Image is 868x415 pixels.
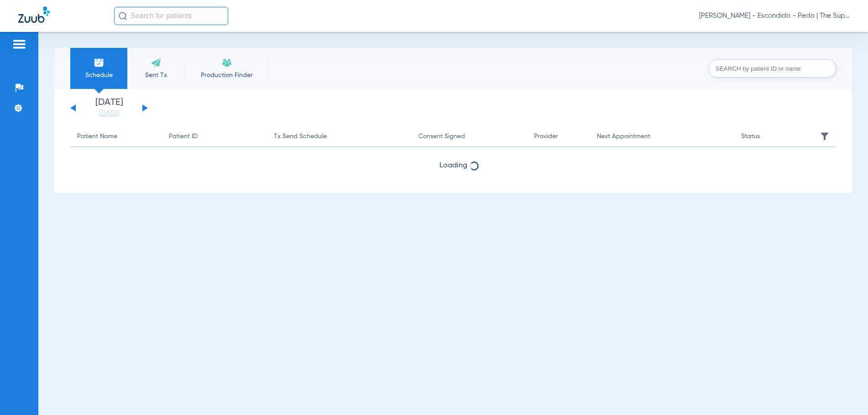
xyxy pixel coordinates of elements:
[534,131,583,141] div: Provider
[114,7,228,25] input: Search for patients
[534,131,558,141] div: Provider
[18,7,50,23] img: Zuub Logo
[708,59,836,78] input: SEARCH by patient ID or name
[191,71,262,80] span: Production Finder
[134,71,178,80] span: Sent Tx
[169,131,260,141] div: Patient ID
[699,11,850,21] span: [PERSON_NAME] - Escondido - Pedo | The Super Dentists
[12,39,26,50] img: hamburger-icon
[274,131,327,141] div: Tx Send Schedule
[94,57,105,68] img: Schedule
[597,131,650,141] div: Next Appointment
[77,131,117,141] div: Patient Name
[820,132,829,141] img: filter.svg
[274,131,404,141] div: Tx Send Schedule
[70,161,836,170] span: Loading
[151,57,162,68] img: Sent Tx
[741,131,760,141] div: Status
[741,131,806,141] div: Status
[221,57,232,68] img: Recare
[82,109,136,118] a: [DATE]
[77,71,120,80] span: Schedule
[418,131,520,141] div: Consent Signed
[418,131,465,141] div: Consent Signed
[169,131,198,141] div: Patient ID
[597,131,727,141] div: Next Appointment
[82,98,136,118] li: [DATE]
[77,131,155,141] div: Patient Name
[119,12,127,20] img: Search Icon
